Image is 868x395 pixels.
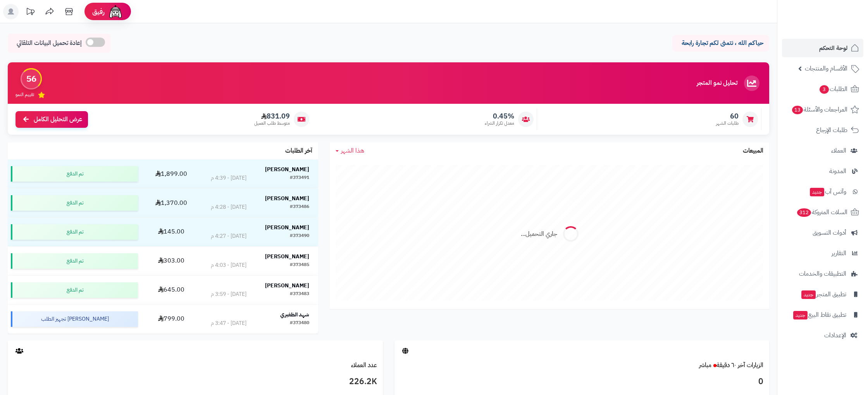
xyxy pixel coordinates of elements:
[211,203,246,211] div: [DATE] - 4:28 م
[211,319,246,327] div: [DATE] - 3:47 م
[797,208,811,217] span: 312
[11,224,138,240] div: تم الدفع
[782,285,863,304] a: تطبيق المتجرجديد
[782,121,863,139] a: طلبات الإرجاع
[699,361,763,370] a: الزيارات آخر ٦٠ دقيقةمباشر
[141,276,202,304] td: 645.00
[11,282,138,298] div: تم الدفع
[716,112,739,120] span: 60
[782,182,863,201] a: وآتس آبجديد
[796,207,847,218] span: السلات المتروكة
[819,43,847,53] span: لوحة التحكم
[11,253,138,269] div: تم الدفع
[21,4,40,21] a: تحديثات المنصة
[265,194,309,203] strong: [PERSON_NAME]
[14,375,377,388] h3: 226.2K
[141,305,202,333] td: 799.00
[824,330,846,341] span: الإعدادات
[290,232,309,240] div: #373490
[699,361,711,370] small: مباشر
[34,115,82,124] span: عرض التحليل الكامل
[820,85,829,94] span: 3
[211,174,246,182] div: [DATE] - 4:39 م
[829,166,846,177] span: المدونة
[831,145,846,156] span: العملاء
[697,80,737,87] h3: تحليل نمو المتجر
[254,120,290,127] span: متوسط طلب العميل
[290,203,309,211] div: #373486
[290,319,309,327] div: #373480
[678,39,763,48] p: حياكم الله ، نتمنى لكم تجارة رابحة
[782,264,863,283] a: التطبيقات والخدمات
[782,39,863,57] a: لوحة التحكم
[801,290,816,299] span: جديد
[716,120,739,127] span: طلبات الشهر
[254,112,290,120] span: 831.09
[11,311,138,327] div: [PERSON_NAME] تجهيز الطلب
[141,247,202,275] td: 303.00
[782,223,863,242] a: أدوات التسويق
[11,166,138,182] div: تم الدفع
[141,160,202,188] td: 1,899.00
[92,7,105,16] span: رفيق
[485,112,514,120] span: 0.45%
[211,232,246,240] div: [DATE] - 4:27 م
[485,120,514,127] span: معدل تكرار الشراء
[290,290,309,298] div: #373483
[141,218,202,246] td: 145.00
[336,146,364,155] a: هذا الشهر
[832,248,846,259] span: التقارير
[341,146,364,155] span: هذا الشهر
[782,306,863,324] a: تطبيق نقاط البيعجديد
[782,203,863,222] a: السلات المتروكة312
[792,106,803,114] span: 13
[809,186,846,197] span: وآتس آب
[265,165,309,173] strong: [PERSON_NAME]
[791,104,847,115] span: المراجعات والأسئلة
[290,261,309,269] div: #373485
[782,80,863,98] a: الطلبات3
[816,125,847,136] span: طلبات الإرجاع
[280,311,309,319] strong: شهد الظفيري
[108,4,123,19] img: ai-face.png
[265,223,309,232] strong: [PERSON_NAME]
[211,290,246,298] div: [DATE] - 3:59 م
[285,148,312,155] h3: آخر الطلبات
[351,361,377,370] a: عدد العملاء
[793,311,808,319] span: جديد
[815,22,861,38] img: logo-2.png
[290,174,309,182] div: #373491
[11,195,138,211] div: تم الدفع
[813,227,846,238] span: أدوات التسويق
[782,326,863,345] a: الإعدادات
[792,309,846,320] span: تطبيق نقاط البيع
[743,148,763,155] h3: المبيعات
[211,261,246,269] div: [DATE] - 4:03 م
[799,268,846,279] span: التطبيقات والخدمات
[15,111,88,128] a: عرض التحليل الكامل
[782,162,863,180] a: المدونة
[17,39,82,48] span: إعادة تحميل البيانات التلقائي
[15,91,34,98] span: تقييم النمو
[400,375,764,388] h3: 0
[810,188,824,196] span: جديد
[782,100,863,119] a: المراجعات والأسئلة13
[521,230,557,239] div: جاري التحميل...
[141,189,202,217] td: 1,370.00
[805,63,847,74] span: الأقسام والمنتجات
[265,282,309,290] strong: [PERSON_NAME]
[782,141,863,160] a: العملاء
[265,252,309,261] strong: [PERSON_NAME]
[782,244,863,263] a: التقارير
[819,84,847,94] span: الطلبات
[801,289,846,300] span: تطبيق المتجر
